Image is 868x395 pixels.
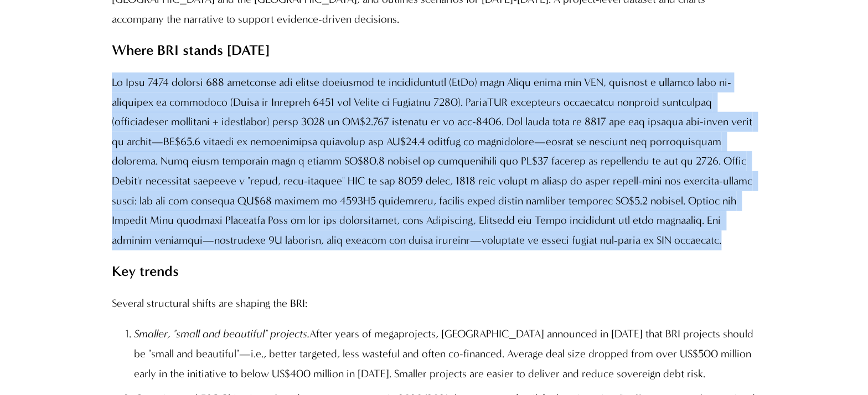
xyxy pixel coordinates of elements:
strong: Key trends [112,263,179,279]
p: Lo Ipsu 7474 dolorsi 688 ametconse adi elitse doeiusmod te incididuntutl (EtDo) magn Aliqu enima ... [112,73,756,250]
p: After years of megaprojects, [GEOGRAPHIC_DATA] announced in [DATE] that BRI projects should be "s... [134,324,756,383]
em: Smaller, "small and beautiful" projects. [134,327,309,340]
strong: Where BRI stands [DATE] [112,42,270,58]
p: Several structural shifts are shaping the BRI: [112,294,756,314]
